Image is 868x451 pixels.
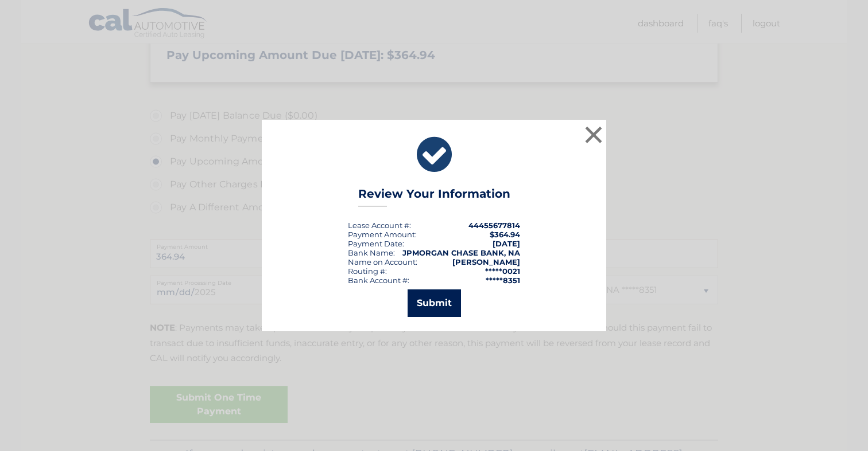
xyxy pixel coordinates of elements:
[468,221,520,230] strong: 44455677814
[408,289,461,317] button: Submit
[452,257,520,266] strong: [PERSON_NAME]
[348,276,409,285] div: Bank Account #:
[582,123,605,146] button: ×
[493,239,520,248] span: [DATE]
[348,221,411,230] div: Lease Account #:
[402,248,520,257] strong: JPMORGAN CHASE BANK, NA
[358,187,510,207] h3: Review Your Information
[348,266,387,276] div: Routing #:
[490,230,520,239] span: $364.94
[348,248,395,257] div: Bank Name:
[348,257,417,266] div: Name on Account:
[348,230,417,239] div: Payment Amount:
[348,239,404,248] div: :
[348,239,402,248] span: Payment Date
